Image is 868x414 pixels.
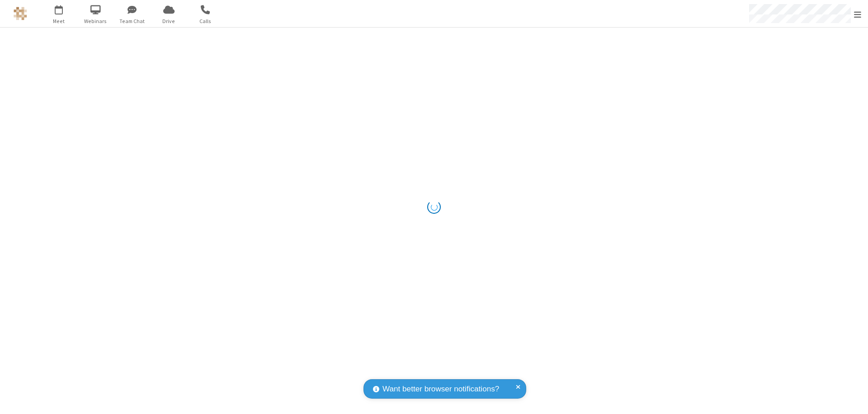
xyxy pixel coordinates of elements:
[115,17,149,25] span: Team Chat
[189,17,222,25] span: Calls
[152,17,186,25] span: Drive
[14,7,27,20] img: QA Selenium DO NOT DELETE OR CHANGE
[382,383,499,395] span: Want better browser notifications?
[42,17,76,25] span: Meet
[79,17,113,25] span: Webinars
